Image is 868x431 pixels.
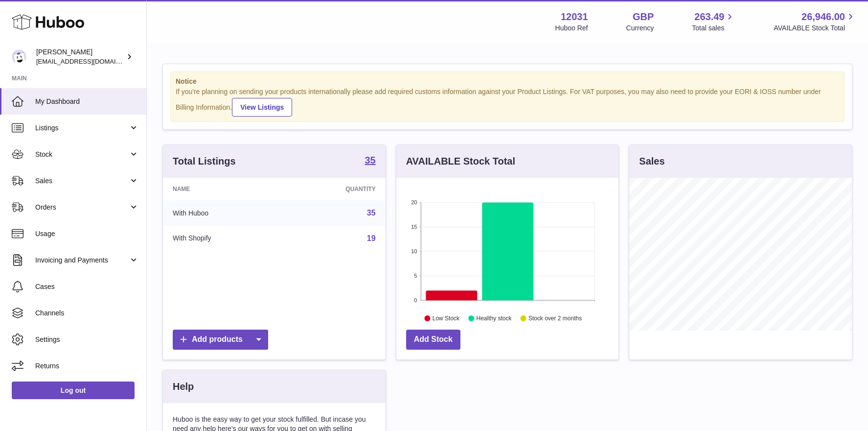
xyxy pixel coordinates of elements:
h3: AVAILABLE Stock Total [406,155,515,168]
a: 35 [367,209,376,217]
span: Usage [35,229,139,239]
a: 26,946.00 AVAILABLE Stock Total [774,10,856,33]
span: My Dashboard [35,97,139,106]
th: Quantity [283,178,386,200]
h3: Help [173,380,194,393]
text: 10 [411,248,417,254]
span: Stock [35,150,129,159]
strong: GBP [633,10,654,24]
text: Stock over 2 months [528,315,582,322]
span: Total sales [692,24,735,33]
div: Huboo Ref [555,24,588,33]
span: Orders [35,203,129,212]
strong: Notice [176,77,839,86]
div: If you're planning on sending your products internationally please add required customs informati... [176,87,839,117]
span: Invoicing and Payments [35,256,129,265]
a: Add products [173,330,268,350]
span: 26,946.00 [801,10,845,24]
a: View Listings [232,98,292,117]
img: admin@makewellforyou.com [12,49,26,64]
text: 20 [411,199,417,205]
span: Settings [35,335,139,344]
text: 0 [414,297,417,303]
span: Listings [35,123,129,133]
span: Sales [35,176,129,186]
h3: Sales [639,155,664,168]
text: 15 [411,224,417,230]
span: Cases [35,282,139,291]
div: Currency [626,24,654,33]
span: Channels [35,309,139,318]
strong: 12031 [561,10,588,24]
span: AVAILABLE Stock Total [774,24,856,33]
th: Name [163,178,283,200]
a: 19 [367,234,376,242]
a: 263.49 Total sales [692,10,735,33]
a: Add Stock [406,330,460,350]
span: 263.49 [694,10,724,24]
text: Healthy stock [476,315,512,322]
td: With Huboo [163,200,283,226]
a: Log out [12,382,135,399]
h3: Total Listings [173,155,236,168]
strong: 35 [365,155,375,165]
text: 5 [414,273,417,279]
div: [PERSON_NAME] [36,48,124,66]
span: [EMAIL_ADDRESS][DOMAIN_NAME] [36,57,144,65]
td: With Shopify [163,226,283,251]
text: Low Stock [433,315,460,322]
a: 35 [365,155,375,167]
span: Returns [35,361,139,371]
